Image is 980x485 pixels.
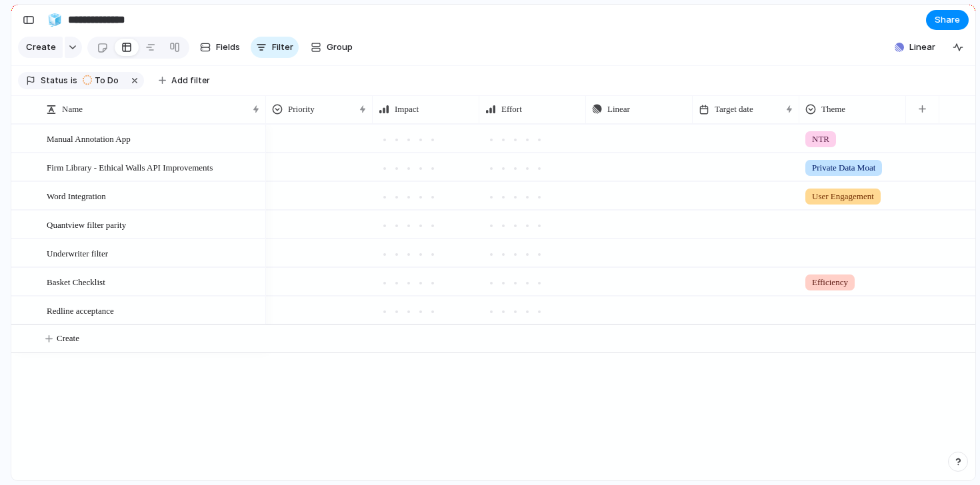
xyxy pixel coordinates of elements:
[821,103,845,116] span: Theme
[288,103,315,116] span: Priority
[909,41,935,54] span: Linear
[68,73,80,88] button: is
[812,190,874,203] span: User Engagement
[195,37,245,58] button: Fields
[926,10,969,30] button: Share
[171,75,210,87] span: Add filter
[18,37,63,58] button: Create
[47,274,105,289] span: Basket Checklist
[501,103,522,116] span: Effort
[62,103,83,116] span: Name
[47,188,106,203] span: Word Integration
[71,75,77,87] span: is
[26,41,56,54] span: Create
[44,9,65,31] button: 🧊
[216,41,240,54] span: Fields
[304,37,359,58] button: Group
[47,217,126,232] span: Quantview filter parity
[95,75,119,87] span: To Do
[607,103,630,116] span: Linear
[715,103,753,116] span: Target date
[889,37,941,57] button: Linear
[47,11,62,29] div: 🧊
[79,73,127,88] button: To Do
[395,103,419,116] span: Impact
[251,37,299,58] button: Filter
[47,245,108,260] span: Underwriter filter
[151,71,218,90] button: Add filter
[327,41,353,54] span: Group
[812,133,829,146] span: NTR
[47,131,131,146] span: Manual Annotation App
[935,13,960,27] span: Share
[57,332,79,345] span: Create
[47,302,114,318] span: Redline acceptance
[812,276,848,289] span: Efficiency
[812,161,875,175] span: Private Data Moat
[47,159,213,175] span: Firm Library - Ethical Walls API Improvements
[272,41,293,54] span: Filter
[41,75,68,87] span: Status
